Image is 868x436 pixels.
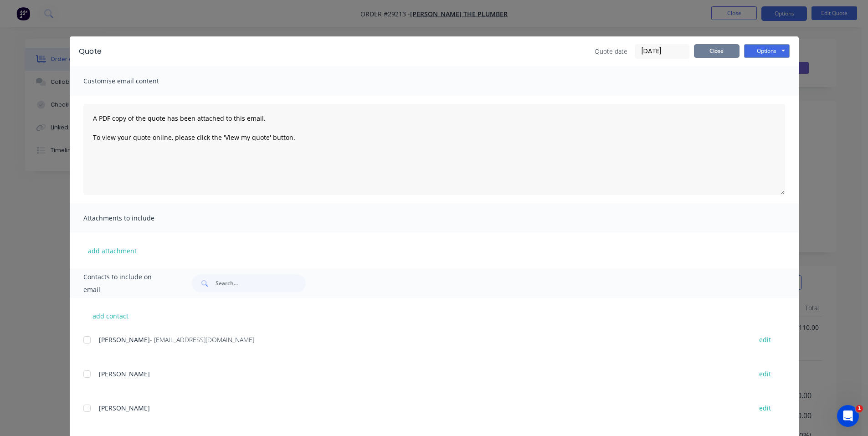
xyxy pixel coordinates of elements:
[837,405,859,427] iframe: Intercom live chat
[856,405,863,412] span: 1
[216,274,306,292] input: Search...
[99,369,150,378] span: [PERSON_NAME]
[83,212,184,225] span: Attachments to include
[83,271,169,296] span: Contacts to include on email
[744,44,790,58] button: Options
[83,75,184,87] span: Customise email content
[79,46,102,57] div: Quote
[83,309,138,323] button: add contact
[754,368,776,380] button: edit
[99,404,150,412] span: [PERSON_NAME]
[595,46,627,56] span: Quote date
[99,335,150,344] span: [PERSON_NAME]
[83,244,141,257] button: add attachment
[694,44,740,58] button: Close
[150,335,254,344] span: - [EMAIL_ADDRESS][DOMAIN_NAME]
[754,333,776,346] button: edit
[83,104,785,195] textarea: A PDF copy of the quote has been attached to this email. To view your quote online, please click ...
[754,402,776,414] button: edit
